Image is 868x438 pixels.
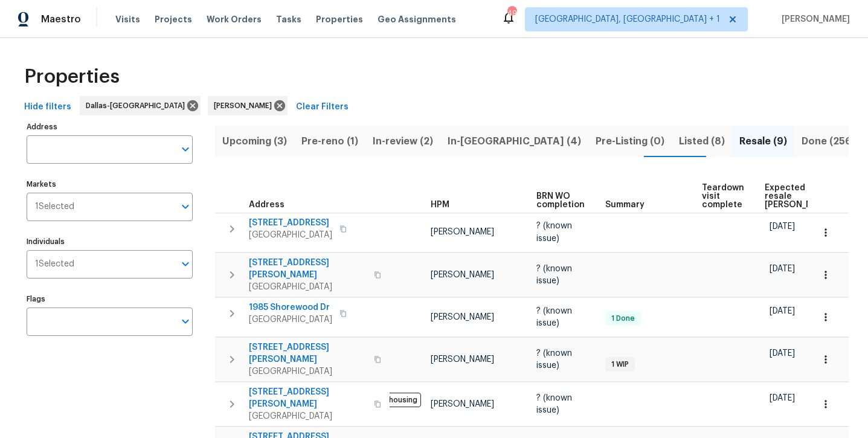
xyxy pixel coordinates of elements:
[115,13,140,25] span: Visits
[177,313,194,330] button: Open
[431,355,494,364] span: [PERSON_NAME]
[207,13,262,25] span: Work Orders
[431,201,449,209] span: HPM
[41,13,81,25] span: Maestro
[249,217,332,229] span: [STREET_ADDRESS]
[373,133,433,150] span: In-review (2)
[249,366,367,378] span: [GEOGRAPHIC_DATA]
[739,133,787,150] span: Resale (9)
[770,349,795,358] span: [DATE]
[249,314,332,326] span: [GEOGRAPHIC_DATA]
[536,222,572,242] span: ? (known issue)
[606,314,640,324] span: 1 Done
[80,96,201,115] div: Dallas-[GEOGRAPHIC_DATA]
[249,301,332,314] span: 1985 Shorewood Dr
[155,13,192,25] span: Projects
[431,313,494,321] span: [PERSON_NAME]
[605,201,645,209] span: Summary
[448,133,581,150] span: In-[GEOGRAPHIC_DATA] (4)
[177,256,194,272] button: Open
[770,222,795,231] span: [DATE]
[536,349,572,370] span: ? (known issue)
[249,229,332,241] span: [GEOGRAPHIC_DATA]
[291,96,353,118] button: Clear Filters
[177,141,194,158] button: Open
[431,228,494,236] span: [PERSON_NAME]
[222,133,287,150] span: Upcoming (3)
[802,133,855,150] span: Done (256)
[431,271,494,279] span: [PERSON_NAME]
[249,201,285,209] span: Address
[536,307,572,327] span: ? (known issue)
[770,265,795,273] span: [DATE]
[765,184,833,209] span: Expected resale [PERSON_NAME]
[301,133,358,150] span: Pre-reno (1)
[536,192,585,209] span: BRN WO completion
[249,386,367,410] span: [STREET_ADDRESS][PERSON_NAME]
[536,394,572,414] span: ? (known issue)
[35,259,74,269] span: 1 Selected
[249,341,367,366] span: [STREET_ADDRESS][PERSON_NAME]
[27,238,193,245] label: Individuals
[507,7,516,19] div: 49
[606,359,634,370] span: 1 WIP
[27,295,193,303] label: Flags
[249,410,367,422] span: [GEOGRAPHIC_DATA]
[378,13,456,25] span: Geo Assignments
[679,133,725,150] span: Listed (8)
[770,394,795,402] span: [DATE]
[536,265,572,285] span: ? (known issue)
[24,71,120,83] span: Properties
[316,13,363,25] span: Properties
[777,13,850,25] span: [PERSON_NAME]
[177,198,194,215] button: Open
[19,96,76,118] button: Hide filters
[86,100,190,112] span: Dallas-[GEOGRAPHIC_DATA]
[431,400,494,408] span: [PERSON_NAME]
[27,123,193,130] label: Address
[535,13,720,25] span: [GEOGRAPHIC_DATA], [GEOGRAPHIC_DATA] + 1
[367,393,421,407] span: Warehousing
[296,100,349,115] span: Clear Filters
[770,307,795,315] span: [DATE]
[702,184,744,209] span: Teardown visit complete
[27,181,193,188] label: Markets
[276,15,301,24] span: Tasks
[208,96,288,115] div: [PERSON_NAME]
[596,133,664,150] span: Pre-Listing (0)
[24,100,71,115] span: Hide filters
[35,202,74,212] span: 1 Selected
[249,257,367,281] span: [STREET_ADDRESS][PERSON_NAME]
[214,100,277,112] span: [PERSON_NAME]
[249,281,367,293] span: [GEOGRAPHIC_DATA]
